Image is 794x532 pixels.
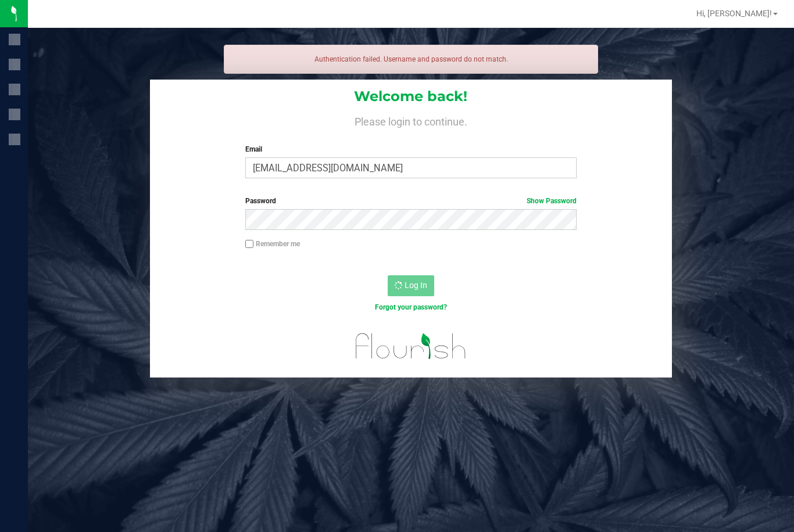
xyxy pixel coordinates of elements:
[150,89,673,104] h1: Welcome back!
[346,325,477,367] img: flourish_logo.svg
[150,114,673,128] h4: Please login to continue.
[245,239,300,249] label: Remember me
[696,9,772,18] span: Hi, [PERSON_NAME]!
[224,45,598,74] div: Authentication failed. Username and password do not match.
[245,197,276,205] span: Password
[388,275,434,296] button: Log In
[527,197,577,205] a: Show Password
[405,281,427,290] span: Log In
[375,303,447,311] a: Forgot your password?
[245,240,253,248] input: Remember me
[245,144,576,154] label: Email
